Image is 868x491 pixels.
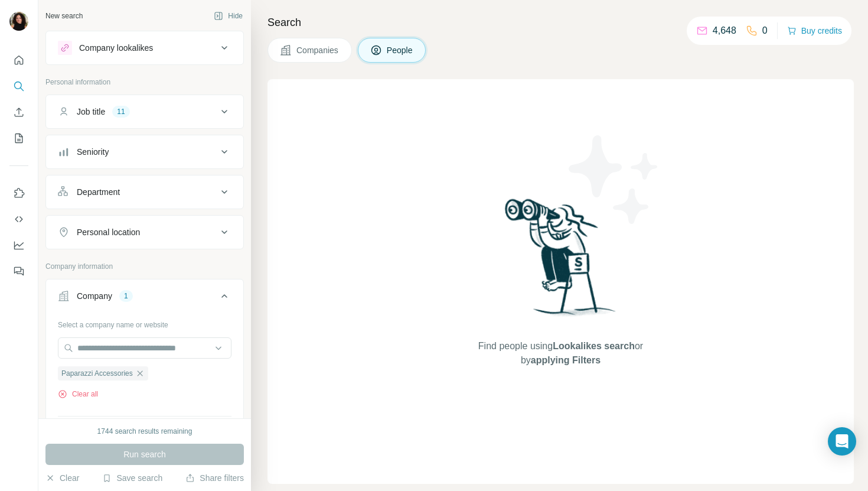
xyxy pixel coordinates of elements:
div: Select a company name or website [58,315,231,330]
img: Avatar [9,12,28,31]
p: Personal information [45,77,244,87]
div: Company lookalikes [79,42,153,54]
button: Use Surfe API [9,209,28,230]
h4: Search [267,14,854,31]
div: Company [77,290,112,302]
button: Company1 [46,282,243,315]
button: Company lookalikes [46,34,243,62]
button: Dashboard [9,235,28,256]
button: Personal location [46,218,243,246]
button: Hide [205,7,251,25]
p: 4,648 [713,24,736,38]
img: Surfe Illustration - Woman searching with binoculars [500,196,622,327]
img: Surfe Illustration - Stars [561,126,667,233]
div: 11 [112,106,129,117]
button: Share filters [185,472,244,484]
div: Personal location [77,226,140,238]
button: Feedback [9,261,28,282]
button: Enrich CSV [9,102,28,123]
div: 1 [119,291,133,301]
button: Buy credits [787,22,842,39]
button: Use Surfe on LinkedIn [9,183,28,204]
button: My lists [9,128,28,149]
div: 1744 search results remaining [97,426,192,437]
div: Job title [77,106,105,118]
span: Paparazzi Accessories [61,368,133,379]
span: Companies [296,44,340,56]
button: Save search [102,472,162,484]
span: Find people using or by [466,339,655,368]
button: Clear [45,472,79,484]
span: People [387,44,414,56]
span: Lookalikes search [553,341,635,351]
div: New search [45,11,83,21]
span: applying Filters [531,355,601,365]
p: Company information [45,261,244,272]
p: 0 [762,24,768,38]
button: Job title11 [46,97,243,126]
button: Seniority [46,138,243,166]
button: Quick start [9,50,28,71]
button: Clear all [58,389,98,399]
div: Seniority [77,146,109,158]
button: Search [9,76,28,97]
div: Open Intercom Messenger [828,427,856,456]
div: Department [77,186,120,198]
button: Department [46,178,243,206]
